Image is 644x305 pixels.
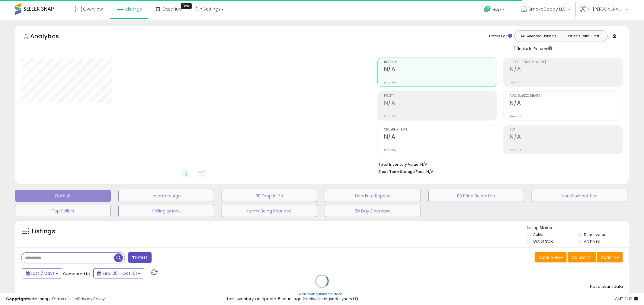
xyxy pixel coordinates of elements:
small: Prev: N/A [384,115,396,118]
h2: N/A [510,133,623,141]
button: 30 Day Decrease [325,205,421,217]
div: seller snap | | [6,296,105,302]
li: N/A [378,160,618,168]
button: BB Drop in 7d [222,190,317,202]
span: Overview [83,6,103,12]
span: SmokeDaddy LLC [529,6,566,12]
a: Help [479,1,511,20]
span: Listings [126,6,142,12]
span: Revenue [384,61,497,64]
button: Default [15,190,111,202]
h2: N/A [510,66,623,74]
span: Profit [384,94,497,98]
div: Retrieving listings data.. [300,292,345,297]
h2: N/A [384,133,497,141]
button: Top Sellers [15,205,111,217]
div: Tooltip anchor [181,3,192,9]
div: Include Returns [510,45,559,52]
button: Non Competitive [532,190,627,202]
span: Avg. Buybox Share [510,94,623,98]
i: Get Help [484,5,491,13]
small: Prev: N/A [510,148,522,152]
span: Profit [PERSON_NAME] [510,61,623,64]
span: Ordered Items [384,128,497,131]
button: BB Price Below Min [428,190,524,202]
b: Short Term Storage Fees: [378,169,425,174]
a: Hi [PERSON_NAME] [580,6,628,20]
button: Inventory Age [118,190,214,202]
span: Hi [PERSON_NAME] [588,6,624,12]
div: Totals For [489,33,512,39]
small: Prev: N/A [510,115,522,118]
b: Total Inventory Value: [378,162,419,167]
button: Items Being Repriced [222,205,317,217]
span: ROI [510,128,623,131]
h2: N/A [384,66,497,74]
small: Prev: N/A [384,81,396,84]
h2: N/A [510,99,623,108]
small: Prev: N/A [384,148,396,152]
strong: Copyright [6,296,28,302]
button: All Selected Listings [516,32,561,40]
h5: Analytics [30,32,71,42]
button: Selling @ Max [118,205,214,217]
small: Prev: N/A [510,81,522,84]
h2: N/A [384,99,497,108]
button: Listings With Cost [561,32,606,40]
span: DataHub [163,6,182,12]
span: N/A [426,169,434,175]
span: Help [493,7,501,12]
button: Needs to Reprice [325,190,421,202]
